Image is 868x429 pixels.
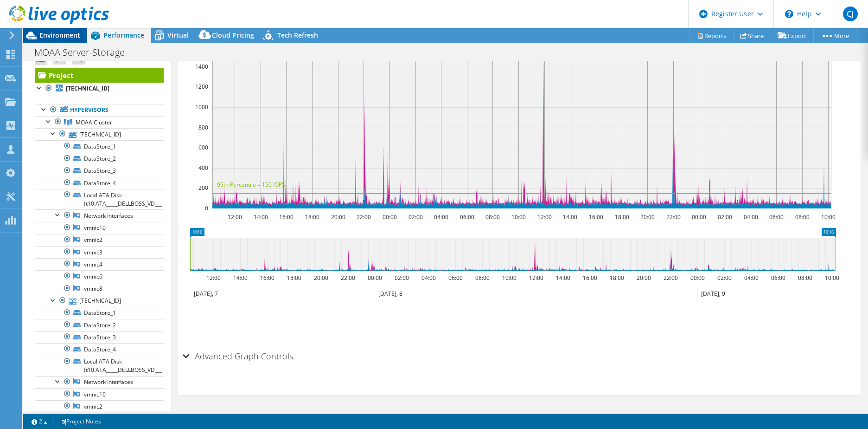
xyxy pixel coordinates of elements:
text: 10:00 [821,213,835,221]
text: 12:00 [227,213,242,221]
text: 10:00 [502,274,516,282]
text: 12:00 [206,274,220,282]
span: Virtual [167,31,189,39]
text: 00:00 [691,213,706,221]
text: 95th Percentile = 150 IOPS [217,181,285,188]
a: Network Interfaces [35,376,164,388]
text: 00:00 [690,274,704,282]
text: 08:00 [795,213,809,221]
a: vmnic10 [35,388,164,400]
text: 02:00 [408,213,422,221]
a: DataStore_4 [35,177,164,189]
h2: Advanced Graph Controls [183,347,293,365]
text: 22:00 [356,213,370,221]
a: DataStore_1 [35,140,164,152]
span: Performance [103,31,144,39]
text: 02:00 [717,274,731,282]
svg: \n [785,10,793,18]
text: 600 [198,143,208,151]
text: 12:00 [537,213,551,221]
text: 10:00 [511,213,525,221]
text: 18:00 [305,213,319,221]
text: 02:00 [717,213,732,221]
span: Environment [39,31,80,39]
a: vmnic6 [35,270,164,282]
span: Tech Refresh [277,31,318,39]
text: 04:00 [421,274,435,282]
a: Network Interfaces [35,209,164,221]
text: 18:00 [614,213,629,221]
text: 16:00 [260,274,274,282]
text: 1200 [195,83,208,91]
a: 2 [25,416,54,427]
a: vmnic3 [35,246,164,258]
text: 14:00 [233,274,247,282]
a: [TECHNICAL_ID] [35,128,164,140]
text: 200 [198,184,208,192]
text: 06:00 [769,213,783,221]
span: CJ [843,6,858,21]
text: 14:00 [555,274,570,282]
text: 0 [205,204,208,212]
text: 20:00 [331,213,345,221]
text: 12:00 [529,274,543,282]
a: DataStore_2 [35,319,164,331]
text: 1000 [195,103,208,111]
text: 08:00 [485,213,499,221]
b: [TECHNICAL_ID] [66,84,109,92]
a: DataStore_4 [35,343,164,355]
text: 04:00 [744,274,758,282]
a: vmnic10 [35,222,164,234]
text: 20:00 [636,274,651,282]
a: Project Notes [53,416,108,427]
a: DataStore_3 [35,331,164,343]
text: 02:00 [394,274,408,282]
text: 00:00 [367,274,382,282]
h1: MOAA Server-Storage [30,47,139,58]
a: DataStore_3 [35,165,164,177]
text: 06:00 [771,274,785,282]
text: 22:00 [663,274,677,282]
a: [TECHNICAL_ID] [35,295,164,307]
text: 00:00 [382,213,396,221]
text: 08:00 [798,274,812,282]
text: 04:00 [743,213,758,221]
text: 1400 [195,63,208,71]
text: 14:00 [562,213,577,221]
text: 18:00 [609,274,624,282]
a: Local ATA Disk (t10.ATA_____DELLBOSS_VD___ [35,356,164,376]
a: vmnic2 [35,400,164,412]
a: Reports [689,28,734,43]
text: 400 [198,164,208,172]
text: 14:00 [253,213,268,221]
span: Cloud Pricing [212,31,254,39]
text: 16:00 [588,213,603,221]
text: 20:00 [640,213,654,221]
a: vmnic4 [35,258,164,270]
text: 16:00 [582,274,597,282]
a: vmnic2 [35,234,164,246]
text: 04:00 [434,213,448,221]
text: 08:00 [475,274,489,282]
text: 22:00 [666,213,680,221]
text: 06:00 [460,213,474,221]
a: Project [35,68,164,83]
text: 06:00 [448,274,462,282]
a: Export [771,28,814,43]
text: 22:00 [340,274,355,282]
a: DataStore_1 [35,307,164,319]
a: Hypervisors [35,104,164,116]
a: Share [733,28,771,43]
text: 16:00 [279,213,293,221]
a: [TECHNICAL_ID] [35,83,164,95]
text: 20:00 [313,274,328,282]
a: vmnic8 [35,283,164,295]
span: MOAA Cluster [76,118,112,126]
a: MOAA Cluster [35,116,164,128]
a: More [813,28,856,43]
a: Local ATA Disk (t10.ATA_____DELLBOSS_VD___ [35,189,164,209]
a: DataStore_2 [35,153,164,165]
text: 800 [198,123,208,131]
text: 18:00 [287,274,301,282]
text: 10:00 [824,274,839,282]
